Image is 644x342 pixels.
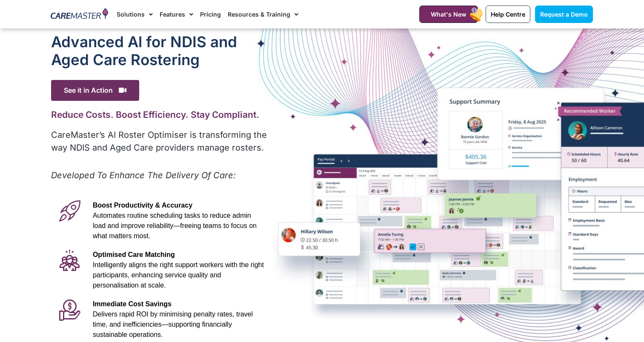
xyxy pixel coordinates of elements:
span: Request a Demo [540,11,588,18]
a: Request a Demo [535,6,593,23]
span: Intelligently aligns the right support workers with the right participants, enhancing service qua... [93,261,264,289]
span: Optimised Care Matching [93,251,175,258]
span: Automates routine scheduling tasks to reduce admin load and improve reliability—freeing teams to ... [93,212,257,239]
p: CareMaster’s AI Roster Optimiser is transforming the way NDIS and Aged Care providers manage rost... [51,128,269,154]
img: CareMaster Logo [51,8,108,21]
h1: Advanced Al for NDIS and Aged Care Rostering [51,33,269,68]
span: Delivers rapid ROI by minimising penalty rates, travel time, and inefficiencies—supporting financ... [93,311,253,338]
span: Boost Productivity & Accuracy [93,202,192,209]
a: What's New [419,6,478,23]
span: What's New [431,11,467,18]
span: Help Centre [491,11,525,18]
span: Immediate Cost Savings [93,300,172,308]
span: See it in Action [51,80,139,101]
h2: Reduce Costs. Boost Efficiency. Stay Compliant. [51,109,269,120]
a: Help Centre [486,6,530,23]
em: Developed To Enhance The Delivery Of Care: [51,170,236,180]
